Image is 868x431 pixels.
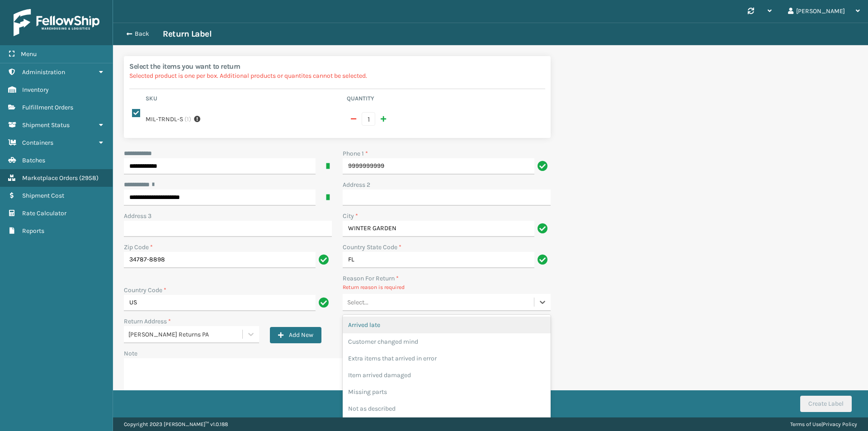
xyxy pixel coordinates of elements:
button: Back [121,30,163,38]
div: Missing parts [343,384,551,400]
h3: Return Label [163,28,212,39]
div: Arrived late [343,317,551,333]
span: Menu [21,50,37,58]
span: Marketplace Orders [22,174,78,182]
a: Privacy Policy [823,421,857,427]
div: | [790,417,857,431]
label: Return Address [124,317,171,326]
span: Inventory [22,86,49,94]
p: Selected product is one per box. Additional products or quantites cannot be selected. [129,71,545,81]
span: ( 1 ) [184,114,191,124]
span: ( 2958 ) [79,174,99,182]
label: Country State Code [343,242,401,252]
span: Fulfillment Orders [22,104,73,111]
span: Containers [22,139,53,147]
label: Address 2 [343,180,370,189]
th: Quantity [344,95,545,105]
span: Rate Calculator [22,209,66,217]
div: [PERSON_NAME] Returns PA [128,330,243,339]
span: Batches [22,156,45,164]
div: Extra items that arrived in error [343,350,551,367]
span: Shipment Cost [22,192,64,199]
label: Reason For Return [343,274,399,283]
label: Zip Code [124,242,153,252]
label: Note [124,350,137,357]
div: Select... [347,298,368,307]
label: Address 3 [124,211,151,221]
div: Item arrived damaged [343,367,551,384]
img: logo [14,9,99,36]
p: Return reason is required [343,283,551,291]
div: Customer changed mind [343,333,551,350]
div: Not as described [343,400,551,417]
label: Country Code [124,285,166,295]
label: Phone 1 [343,149,368,158]
p: Copyright 2023 [PERSON_NAME]™ v 1.0.188 [124,417,228,431]
span: Reports [22,227,44,235]
a: Terms of Use [790,421,821,427]
th: Sku [143,95,344,105]
span: Shipment Status [22,121,70,129]
button: Add New [270,327,321,343]
h2: Select the items you want to return [129,62,545,71]
label: City [343,211,358,221]
span: Administration [22,68,65,76]
button: Create Label [800,396,852,412]
label: MIL-TRNDL-S [146,114,183,124]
